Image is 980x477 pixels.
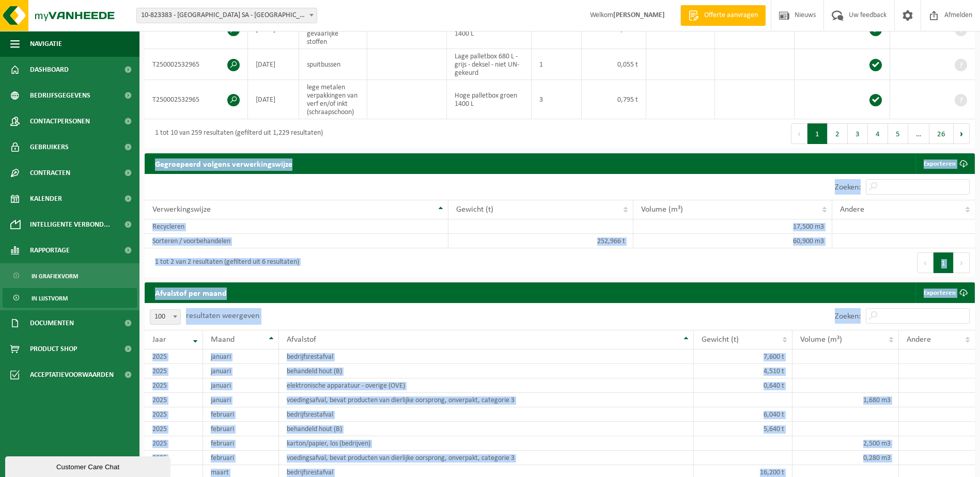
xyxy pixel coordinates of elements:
[248,49,299,80] td: [DATE]
[915,282,974,303] a: Exporteren
[30,362,114,388] span: Acceptatievoorwaarden
[791,123,807,144] button: Previous
[680,5,766,26] a: Offerte aanvragen
[30,186,62,212] span: Kalender
[145,407,203,422] td: 2025
[203,364,278,378] td: januari
[954,252,970,273] button: Next
[792,393,899,407] td: 1,680 m3
[917,252,934,273] button: Previous
[145,234,448,248] td: Sorteren / voorbehandelen
[145,436,203,451] td: 2025
[840,205,864,214] span: Andere
[279,378,694,393] td: elektronische apparatuur - overige (OVE)
[279,422,694,436] td: behandeld hout (B)
[145,451,203,465] td: 2025
[868,123,888,144] button: 4
[145,282,237,303] h2: Afvalstof per maand
[633,234,833,248] td: 60,900 m3
[203,349,278,364] td: januari
[447,80,532,119] td: Hoge palletbox groen 1400 L
[908,123,929,144] span: …
[145,349,203,364] td: 2025
[633,219,833,234] td: 17,500 m3
[279,407,694,422] td: bedrijfsrestafval
[30,31,62,57] span: Navigatie
[32,289,68,308] span: In lijstvorm
[150,253,299,272] div: 1 tot 2 van 2 resultaten (gefilterd uit 6 resultaten)
[279,349,694,364] td: bedrijfsrestafval
[30,237,70,263] span: Rapportage
[203,378,278,393] td: januari
[907,336,931,344] span: Andere
[150,309,181,325] span: 100
[3,288,137,308] a: In lijstvorm
[145,378,203,393] td: 2025
[30,336,77,362] span: Product Shop
[835,312,861,321] label: Zoeken:
[694,364,792,378] td: 4,510 t
[447,49,532,80] td: Lage palletbox 680 L - grijs - deksel - niet UN-gekeurd
[203,436,278,451] td: februari
[694,422,792,436] td: 5,640 t
[279,451,694,465] td: voedingsafval, bevat producten van dierlijke oorsprong, onverpakt, categorie 3
[532,80,582,119] td: 3
[299,80,367,119] td: lege metalen verpakkingen van verf en/of inkt (schraapschoon)
[299,49,367,80] td: spuitbussen
[211,336,235,344] span: Maand
[702,10,760,21] span: Offerte aanvragen
[150,310,180,324] span: 100
[448,234,633,248] td: 252,966 t
[30,212,110,237] span: Intelligente verbond...
[152,205,211,214] span: Verwerkingswijze
[287,336,316,344] span: Afvalstof
[694,407,792,422] td: 6,040 t
[456,205,493,214] span: Gewicht (t)
[582,49,646,80] td: 0,055 t
[145,49,248,80] td: T250002532965
[136,8,317,23] span: 10-823383 - BELPARK SA - WAVRE
[279,393,694,407] td: voedingsafval, bevat producten van dierlijke oorsprong, onverpakt, categorie 3
[152,336,166,344] span: Jaar
[203,393,278,407] td: januari
[835,183,861,192] label: Zoeken:
[915,153,974,174] a: Exporteren
[582,80,646,119] td: 0,795 t
[800,336,842,344] span: Volume (m³)
[828,123,848,144] button: 2
[954,123,970,144] button: Next
[248,80,299,119] td: [DATE]
[30,134,69,160] span: Gebruikers
[30,108,90,134] span: Contactpersonen
[145,364,203,378] td: 2025
[792,451,899,465] td: 0,280 m3
[30,83,90,108] span: Bedrijfsgegevens
[929,123,954,144] button: 26
[792,436,899,451] td: 2,500 m3
[888,123,908,144] button: 5
[32,266,78,286] span: In grafiekvorm
[137,8,317,23] span: 10-823383 - BELPARK SA - WAVRE
[145,393,203,407] td: 2025
[807,123,828,144] button: 1
[613,11,665,19] strong: [PERSON_NAME]
[848,123,868,144] button: 3
[203,422,278,436] td: februari
[145,80,248,119] td: T250002532965
[145,153,303,173] h2: Gegroepeerd volgens verwerkingswijze
[30,57,69,83] span: Dashboard
[150,124,323,143] div: 1 tot 10 van 259 resultaten (gefilterd uit 1,229 resultaten)
[3,266,137,285] a: In grafiekvorm
[694,349,792,364] td: 7,600 t
[145,422,203,436] td: 2025
[30,310,74,336] span: Documenten
[203,407,278,422] td: februari
[279,436,694,451] td: karton/papier, los (bedrijven)
[641,205,683,214] span: Volume (m³)
[934,252,954,273] button: 1
[203,451,278,465] td: februari
[279,364,694,378] td: behandeld hout (B)
[186,312,259,320] label: resultaten weergeven
[532,49,582,80] td: 1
